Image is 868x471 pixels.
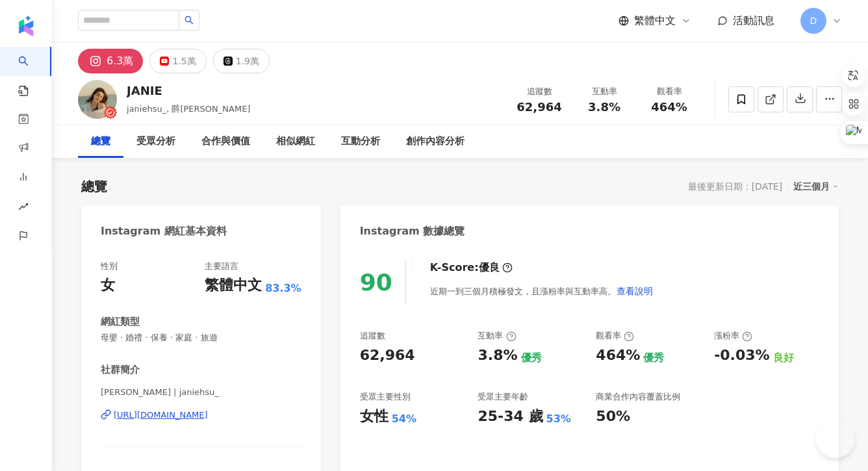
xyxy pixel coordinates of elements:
div: K-Score : [430,261,513,275]
img: logo icon [16,16,36,36]
div: 近期一到三個月積極發文，且漲粉率與互動率高。 [430,278,654,304]
div: 女 [101,275,115,296]
div: 總覽 [81,177,107,196]
button: 1.5萬 [149,49,206,73]
div: 優良 [479,261,500,275]
span: search [185,16,194,25]
div: 追蹤數 [515,85,564,98]
div: 受眾分析 [136,134,175,149]
iframe: Help Scout Beacon - Open [816,419,855,458]
div: 觀看率 [645,85,694,98]
div: 1.5萬 [172,52,196,70]
div: 近三個月 [793,178,839,195]
span: rise [18,194,29,223]
span: 83.3% [265,281,301,296]
div: 合作與價值 [201,134,250,149]
span: 活動訊息 [733,14,774,27]
div: 50% [596,407,630,427]
div: [URL][DOMAIN_NAME] [114,409,208,421]
div: Instagram 數據總覽 [360,224,465,238]
div: 觀看率 [596,330,634,342]
div: 受眾主要年齡 [478,391,528,403]
div: -0.03% [714,346,769,366]
div: 1.9萬 [236,52,259,70]
div: Instagram 網紅基本資料 [101,224,227,238]
span: 62,964 [517,100,561,114]
button: 6.3萬 [78,49,143,73]
div: 性別 [101,261,118,272]
div: 女性 [360,407,389,427]
div: 社群簡介 [101,363,140,377]
div: 62,964 [360,346,415,366]
div: 漲粉率 [714,330,752,342]
div: 互動率 [580,85,629,98]
span: 繁體中文 [634,14,676,28]
button: 1.9萬 [213,49,270,73]
div: 良好 [773,351,794,365]
div: 90 [360,269,392,296]
div: 追蹤數 [360,330,385,342]
div: 商業合作內容覆蓋比例 [596,391,680,403]
div: 6.3萬 [107,52,133,70]
div: 優秀 [643,351,664,365]
div: 總覽 [91,134,110,149]
div: 主要語言 [205,261,238,272]
div: 相似網紅 [276,134,315,149]
div: 繁體中文 [205,275,262,296]
a: [URL][DOMAIN_NAME] [101,409,301,421]
div: 互動率 [478,330,516,342]
a: search [18,47,44,97]
button: 查看說明 [616,278,654,304]
span: 母嬰 · 婚禮 · 保養 · 家庭 · 旅遊 [101,332,301,344]
div: 最後更新日期：[DATE] [688,181,782,192]
span: janiehsu_, 爵[PERSON_NAME] [127,104,250,114]
div: 互動分析 [341,134,380,149]
div: 優秀 [521,351,542,365]
img: KOL Avatar [78,80,117,119]
div: 創作內容分析 [406,134,465,149]
div: 54% [392,412,416,426]
span: 3.8% [588,101,620,114]
span: 查看說明 [617,286,653,296]
span: 464% [651,101,687,114]
span: D [810,14,817,28]
div: 464% [596,346,640,366]
div: 3.8% [478,346,517,366]
div: JANIE [127,83,250,99]
span: [PERSON_NAME] | janiehsu_ [101,387,301,398]
div: 53% [546,412,571,426]
div: 受眾主要性別 [360,391,411,403]
div: 25-34 歲 [478,407,542,427]
div: 網紅類型 [101,315,140,329]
